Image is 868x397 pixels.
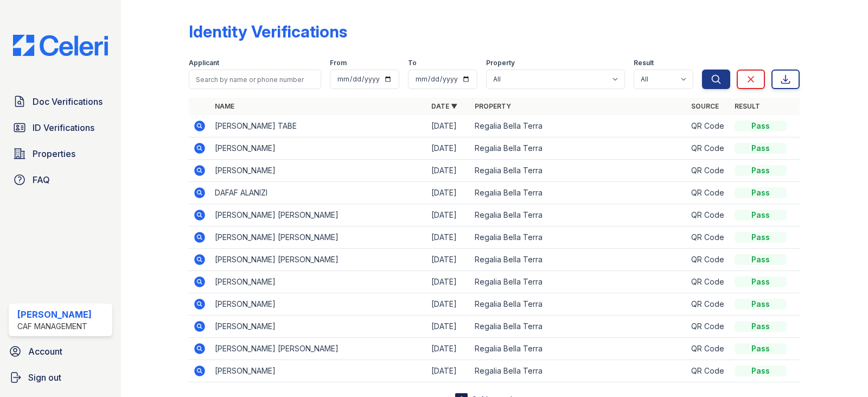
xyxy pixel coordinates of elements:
td: [PERSON_NAME] [210,293,427,316]
td: Regalia Bella Terra [470,293,687,316]
td: QR Code [687,338,730,360]
a: Sign out [4,367,117,388]
div: Pass [735,210,787,220]
td: Regalia Bella Terra [470,249,687,271]
td: [DATE] [427,293,470,316]
a: Properties [9,143,112,165]
td: [DATE] [427,204,470,226]
td: QR Code [687,249,730,271]
td: QR Code [687,115,730,137]
td: Regalia Bella Terra [470,271,687,293]
td: [DATE] [427,316,470,338]
a: Source [691,102,719,110]
div: Pass [735,321,787,332]
td: QR Code [687,360,730,382]
td: [PERSON_NAME] [210,137,427,160]
td: QR Code [687,137,730,160]
div: Pass [735,343,787,354]
td: [PERSON_NAME] [PERSON_NAME] [210,338,427,360]
td: [DATE] [427,137,470,160]
span: Properties [33,147,75,160]
td: QR Code [687,316,730,338]
label: To [408,59,417,67]
td: [PERSON_NAME] [PERSON_NAME] [210,226,427,249]
div: CAF Management [17,321,92,332]
td: [DATE] [427,249,470,271]
td: QR Code [687,271,730,293]
img: CE_Logo_Blue-a8612792a0a2168367f1c8372b55b34899dd931a85d93a1a3d3e32e68fde9ad4.png [4,35,117,56]
span: Doc Verifications [33,95,103,108]
td: Regalia Bella Terra [470,137,687,160]
a: Doc Verifications [9,91,112,112]
a: Date ▼ [431,102,457,110]
td: Regalia Bella Terra [470,204,687,226]
div: Pass [735,276,787,287]
td: [DATE] [427,271,470,293]
td: QR Code [687,226,730,249]
td: [PERSON_NAME] [PERSON_NAME] [210,249,427,271]
td: QR Code [687,293,730,316]
td: Regalia Bella Terra [470,360,687,382]
td: Regalia Bella Terra [470,338,687,360]
td: QR Code [687,204,730,226]
td: Regalia Bella Terra [470,182,687,204]
span: FAQ [33,173,50,186]
td: DAFAF ALANIZI [210,182,427,204]
div: Pass [735,143,787,154]
td: [PERSON_NAME] TABE [210,115,427,137]
td: QR Code [687,182,730,204]
a: ID Verifications [9,117,112,138]
td: Regalia Bella Terra [470,115,687,137]
td: [PERSON_NAME] [210,160,427,182]
td: QR Code [687,160,730,182]
a: Name [215,102,234,110]
td: [PERSON_NAME] [210,271,427,293]
div: [PERSON_NAME] [17,308,92,321]
div: Pass [735,165,787,176]
div: Pass [735,299,787,310]
td: [DATE] [427,226,470,249]
td: Regalia Bella Terra [470,226,687,249]
td: [DATE] [427,182,470,204]
td: Regalia Bella Terra [470,160,687,182]
div: Pass [735,232,787,243]
td: Regalia Bella Terra [470,316,687,338]
a: Property [475,102,511,110]
div: Pass [735,366,787,376]
a: Account [4,341,117,362]
label: Result [634,59,654,67]
td: [DATE] [427,360,470,382]
label: From [330,59,347,67]
label: Property [486,59,515,67]
div: Pass [735,254,787,265]
td: [DATE] [427,160,470,182]
span: ID Verifications [33,121,94,134]
td: [DATE] [427,338,470,360]
div: Identity Verifications [189,22,347,41]
td: [PERSON_NAME] [PERSON_NAME] [210,204,427,226]
td: [PERSON_NAME] [210,316,427,338]
span: Sign out [28,371,61,384]
span: Account [28,345,62,358]
input: Search by name or phone number [189,70,321,89]
div: Pass [735,187,787,198]
td: [PERSON_NAME] [210,360,427,382]
label: Applicant [189,59,219,67]
a: Result [735,102,760,110]
a: FAQ [9,169,112,191]
div: Pass [735,121,787,131]
td: [DATE] [427,115,470,137]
